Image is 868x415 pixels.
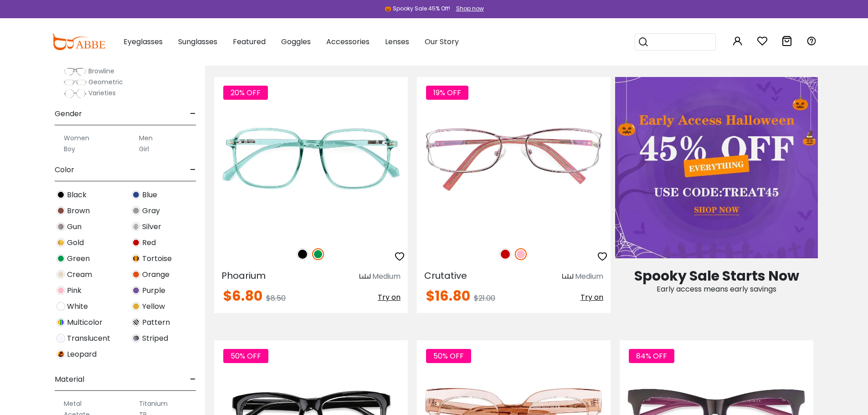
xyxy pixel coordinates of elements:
img: Translucent [56,334,65,343]
span: Gray [142,205,160,216]
label: Titanium [139,398,168,409]
img: Browline.png [64,67,87,76]
label: Men [139,133,153,143]
span: Color [55,159,74,181]
span: Red [142,237,156,248]
img: abbeglasses.com [51,34,105,50]
span: 84% OFF [629,349,674,363]
label: Boy [64,143,75,154]
a: Shop now [452,5,484,12]
div: Medium [575,271,603,282]
label: Girl [139,143,149,154]
span: Pink [67,285,82,296]
img: Gun [56,222,65,231]
img: Gold [56,238,65,247]
label: Metal [64,398,82,409]
span: $21.00 [474,293,495,303]
div: 🎃 Spooky Sale 45% Off! [385,5,450,13]
span: Yellow [142,301,165,312]
span: Cream [67,269,92,280]
span: 19% OFF [426,86,468,100]
button: Try on [580,289,603,306]
div: Shop now [456,5,484,13]
span: Black [67,190,87,200]
span: Eyeglasses [123,36,163,47]
span: Goggles [281,36,311,47]
label: Women [64,133,89,143]
span: Multicolor [67,317,103,328]
img: Varieties.png [64,89,87,98]
img: size ruler [562,273,573,280]
div: Medium [372,271,401,282]
span: Browline [88,67,114,76]
span: Spooky Sale Starts Now [634,266,799,286]
img: Red [132,238,140,247]
span: Brown [67,205,90,216]
img: Pattern [132,318,140,327]
span: $8.50 [266,293,286,303]
img: White [56,302,65,311]
span: Pattern [142,317,170,328]
span: Blue [142,190,157,200]
span: Sunglasses [178,36,217,47]
img: Striped [132,334,140,343]
span: Varieties [88,88,116,97]
button: Try on [378,289,401,306]
span: Try on [580,292,603,302]
span: Early access means early savings [657,284,776,294]
img: Pink [515,248,527,260]
img: Blue [132,190,140,199]
span: Gun [67,221,82,232]
span: Try on [378,292,401,302]
img: Leopard [56,350,65,359]
span: Gold [67,237,84,248]
span: Orange [142,269,169,280]
span: Leopard [67,349,97,360]
img: Black [297,248,308,260]
img: Yellow [132,302,140,311]
img: Geometric.png [64,78,87,87]
span: - [190,369,196,390]
span: $6.80 [223,286,262,306]
img: Brown [56,206,65,215]
span: Silver [142,221,161,232]
span: - [190,103,196,125]
span: Green [67,253,90,264]
img: Orange [132,270,140,279]
span: Purple [142,285,165,296]
span: Our Story [425,36,459,47]
img: Green [312,248,324,260]
span: Crutative [424,269,467,282]
img: Tortoise [132,254,140,263]
span: 50% OFF [223,349,268,363]
span: Lenses [385,36,409,47]
span: - [190,159,196,181]
img: Cream [56,270,65,279]
span: Phoarium [221,269,266,282]
img: Pink [56,286,65,295]
img: Black [56,190,65,199]
span: $16.80 [426,286,470,306]
span: Translucent [67,333,110,344]
span: 20% OFF [223,86,268,100]
img: Green Phoarium - Plastic ,Universal Bridge Fit [214,77,408,238]
img: Multicolor [56,318,65,327]
img: Purple [132,286,140,295]
span: White [67,301,88,312]
span: Geometric [88,77,123,87]
img: Silver [132,222,140,231]
img: Pink Crutative - Metal ,Adjust Nose Pads [417,77,611,238]
img: size ruler [360,273,370,280]
img: Green [56,254,65,263]
span: Tortoise [142,253,172,264]
span: 50% OFF [426,349,471,363]
span: Featured [233,36,266,47]
img: Early Access Halloween [615,77,818,258]
span: Accessories [326,36,370,47]
img: Gray [132,206,140,215]
span: Striped [142,333,168,344]
img: Red [499,248,511,260]
span: Gender [55,103,82,125]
